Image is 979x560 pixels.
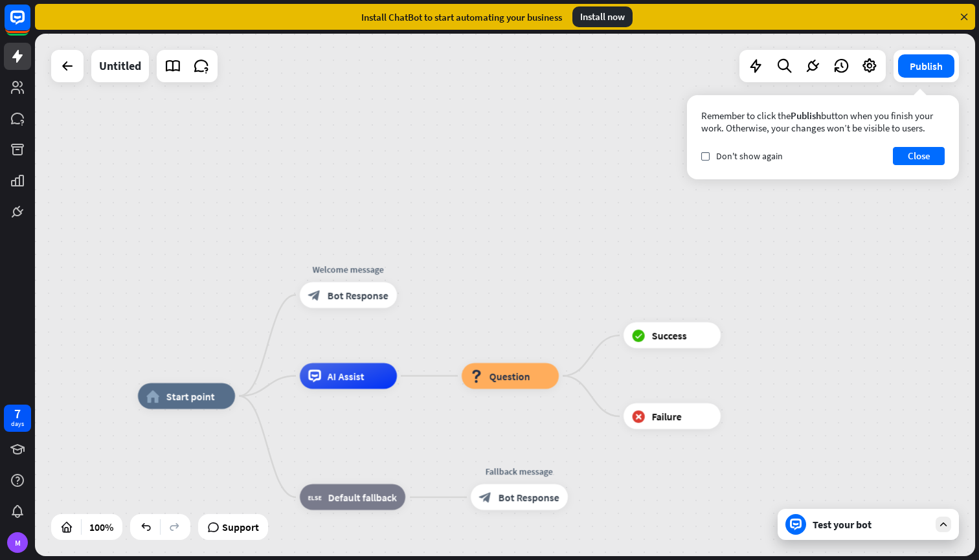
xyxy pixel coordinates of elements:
[898,54,954,78] button: Publish
[11,420,24,429] div: days
[499,491,559,504] span: Bot Response
[716,150,783,162] span: Don't show again
[701,109,945,134] div: Remember to click the button when you finish your work. Otherwise, your changes won’t be visible ...
[4,405,31,432] a: 7 days
[99,50,141,82] div: Untitled
[10,5,49,44] button: Open LiveChat chat widget
[328,491,397,504] span: Default fallback
[479,491,492,504] i: block_bot_response
[85,517,117,537] div: 100%
[470,370,483,383] i: block_question
[632,329,646,342] i: block_success
[813,518,929,531] div: Test your bot
[222,517,259,537] span: Support
[791,109,821,122] span: Publish
[632,410,646,423] i: block_failure
[328,289,388,302] span: Bot Response
[166,390,215,403] span: Start point
[328,370,365,383] span: AI Assist
[461,465,578,478] div: Fallback message
[652,410,682,423] span: Failure
[146,390,160,403] i: home_2
[361,11,562,23] div: Install ChatBot to start automating your business
[14,408,21,420] div: 7
[308,289,321,302] i: block_bot_response
[572,6,633,27] div: Install now
[290,263,407,276] div: Welcome message
[893,147,945,165] button: Close
[7,532,28,553] div: M
[489,370,530,383] span: Question
[308,491,322,504] i: block_fallback
[652,329,687,342] span: Success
